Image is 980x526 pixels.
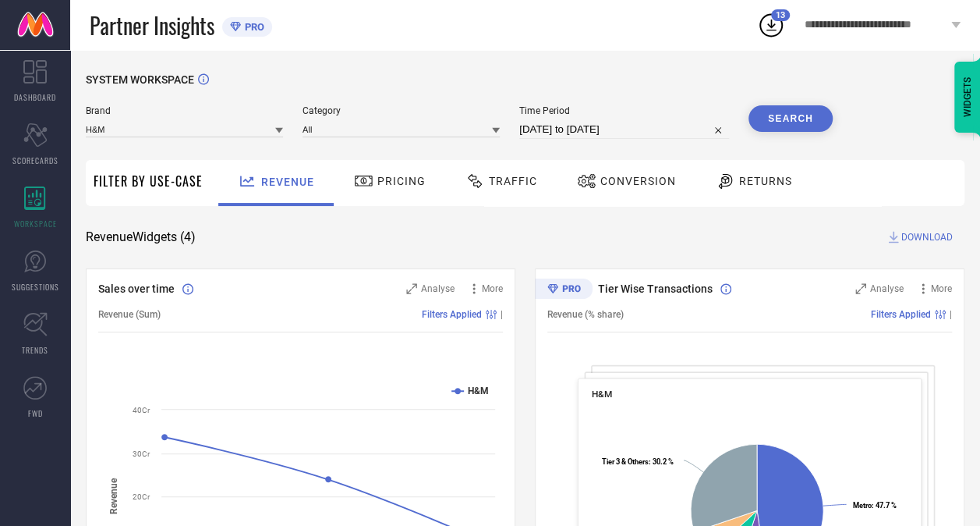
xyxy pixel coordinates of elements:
input: Select time period [519,120,729,139]
text: 40Cr [133,406,150,414]
span: More [482,283,503,294]
span: Traffic [489,175,537,187]
tspan: Metro [853,501,872,510]
span: 13 [776,10,785,20]
div: Open download list [757,11,785,39]
span: Filter By Use-Case [94,172,203,190]
svg: Zoom [406,283,417,294]
span: Sales over time [98,283,175,295]
span: Analyse [870,283,904,294]
span: Returns [739,175,792,187]
span: Revenue (Sum) [98,309,161,320]
span: WORKSPACE [14,218,57,229]
span: Analyse [421,283,455,294]
tspan: Revenue [108,478,119,514]
svg: Zoom [855,283,866,294]
span: DASHBOARD [14,91,56,103]
text: : 47.7 % [853,501,897,510]
span: Revenue Widgets ( 4 ) [86,229,196,245]
span: Revenue (% share) [547,309,624,320]
span: Filters Applied [422,309,482,320]
span: | [501,309,503,320]
text: 20Cr [133,492,150,501]
text: : 30.2 % [602,457,674,466]
span: Brand [86,105,283,116]
span: SYSTEM WORKSPACE [86,73,194,86]
text: 30Cr [133,450,150,458]
span: SCORECARDS [12,155,58,166]
span: TRENDS [22,344,48,356]
span: | [950,309,952,320]
span: Filters Applied [871,309,931,320]
button: Search [748,105,833,132]
text: H&M [468,386,489,396]
span: PRO [241,21,264,33]
span: Tier Wise Transactions [598,283,713,295]
span: Conversion [600,175,676,187]
span: FWD [28,407,43,419]
span: More [931,283,952,294]
span: SUGGESTIONS [12,281,59,293]
span: Category [302,105,500,116]
span: Time Period [519,105,729,116]
div: Premium [535,279,593,302]
tspan: Tier 3 & Others [602,457,649,466]
span: Revenue [261,176,314,188]
span: Partner Insights [90,9,214,41]
span: H&M [592,389,612,400]
span: DOWNLOAD [901,229,953,245]
span: Pricing [377,175,426,187]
